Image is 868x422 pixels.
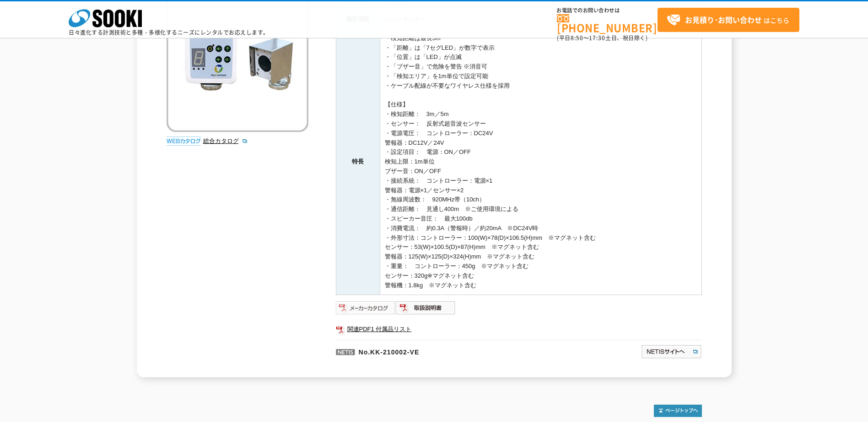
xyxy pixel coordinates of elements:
p: 日々進化する計測技術と多種・多様化するニーズにレンタルでお応えします。 [69,30,269,35]
a: 関連PDF1 付属品リスト [336,323,702,335]
img: NETISサイトへ [641,344,702,359]
img: トップページへ [654,405,702,417]
a: メーカーカタログ [336,307,396,314]
span: はこちら [667,13,789,27]
th: 特長 [336,29,380,295]
a: お見積り･お問い合わせはこちら [658,8,799,32]
a: [PHONE_NUMBER] [557,14,658,33]
img: webカタログ [167,137,201,146]
td: ・検知距離は最長5m ・「距離」は「7セグLED」が数字で表示 ・「位置」は「LED」が点滅 ・「ブザー音」で危険を警告 ※消音可 ・「検知エリア」を1m単位で設定可能 ・ケーブル配線が不要なワ... [380,29,701,295]
img: メーカーカタログ [336,301,396,315]
span: (平日 ～ 土日、祝日除く) [557,34,647,42]
a: 取扱説明書 [396,307,456,314]
span: 8:50 [571,34,583,42]
span: お電話でのお問い合わせは [557,8,658,13]
img: 取扱説明書 [396,301,456,315]
span: 17:30 [589,34,605,42]
a: 総合カタログ [203,137,248,144]
strong: お見積り･お問い合わせ [685,14,762,25]
p: No.KK-210002-VE [336,340,553,362]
